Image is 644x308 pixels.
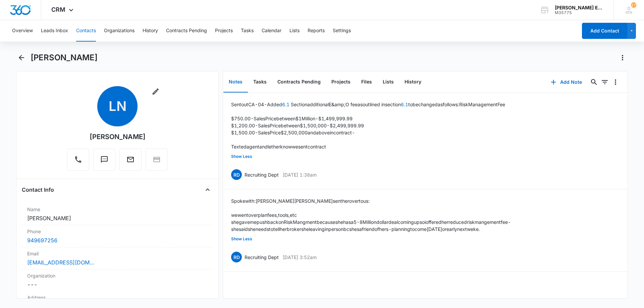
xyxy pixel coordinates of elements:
span: LN [97,86,138,126]
button: Tasks [241,20,254,42]
a: 949697256 [27,236,57,244]
span: 27 [631,2,636,8]
p: Spoke with : [PERSON_NAME] [PERSON_NAME] sent her over to us : [231,197,620,204]
label: Email [27,250,208,257]
button: History [399,72,427,93]
div: account id [555,10,604,15]
button: Add Contact [582,23,627,39]
button: Search... [589,77,599,87]
a: 6.1 [401,102,408,107]
dd: --- [27,281,208,289]
span: CRM [51,6,65,13]
label: Name [27,206,208,213]
h4: Contact Info [22,186,54,194]
button: Call [67,148,89,171]
p: $1,500.00 - Sales Price $2,500,000 and above in contract - [231,129,505,136]
div: Name[PERSON_NAME] [22,203,213,225]
p: [DATE] 1:38am [283,171,317,178]
button: History [143,20,158,42]
button: Lists [289,20,300,42]
button: Email [119,148,142,171]
button: Contacts [76,20,96,42]
button: Contracts Pending [272,72,326,93]
button: Reports [308,20,325,42]
button: Add Note [544,74,589,90]
p: Recruiting Dept [245,171,279,178]
button: Show Less [231,233,252,245]
button: Projects [215,20,233,42]
button: Projects [326,72,356,93]
button: Settings [333,20,351,42]
div: Email[EMAIL_ADDRESS][DOMAIN_NAME] [22,247,213,269]
p: Texted agent and let her know we sent contract [231,143,505,150]
span: RD [231,169,242,180]
button: Contracts Pending [166,20,207,42]
button: Calendar [262,20,281,42]
a: Call [67,159,89,165]
button: Overview [12,20,33,42]
button: Files [356,72,377,93]
button: Overflow Menu [610,77,621,87]
a: Email [119,159,142,165]
div: Phone949697256 [22,225,213,247]
label: Phone [27,228,208,235]
div: notifications count [631,2,636,8]
p: Sent out CA-04 - Added Section additional E&amp;O fee as outlined in section to be changed as fol... [231,101,505,108]
button: Filters [599,77,610,87]
div: account name [555,5,604,10]
div: [PERSON_NAME] [90,132,146,142]
button: Text [93,148,115,171]
button: Notes [223,72,248,93]
div: Organization--- [22,269,213,291]
p: Recruiting Dept [245,254,279,261]
button: Leads Inbox [41,20,68,42]
p: we went over plan fees, tools, etc [231,211,620,219]
label: Organization [27,272,208,279]
p: [DATE] 3:52am [283,254,317,261]
p: $1,200.00 - Sales Price between $1,500,000 - $2,499,999.99 [231,122,505,129]
label: Address [27,294,208,301]
p: $750.00 - Sales Price between $1 Million - $1,499,999.99 [231,115,505,122]
button: Close [202,184,213,195]
h1: [PERSON_NAME] [31,53,98,63]
span: RD [231,252,242,262]
button: Show Less [231,150,252,163]
a: 6.1 [282,102,289,107]
button: Back [16,52,26,63]
a: Text [93,159,115,165]
dd: [PERSON_NAME] [27,214,208,222]
button: Organizations [104,20,135,42]
button: Actions [617,52,628,63]
p: she gave me push back on Risk Mangment because she has a 5-8 Million dollar deal coming up so i o... [231,219,620,233]
button: Lists [377,72,399,93]
a: [EMAIL_ADDRESS][DOMAIN_NAME] [27,258,94,266]
button: Tasks [248,72,272,93]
